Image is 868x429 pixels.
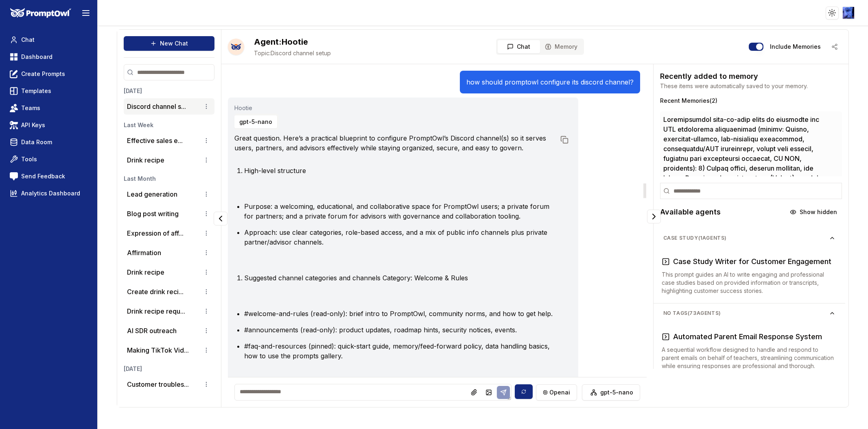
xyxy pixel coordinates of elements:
button: Conversation options [201,136,211,145]
span: Analytics Dashboard [21,189,80,197]
button: Drink recipe requ... [127,306,185,316]
button: Conversation options [201,189,211,199]
a: Teams [7,101,91,115]
a: Chat [7,32,91,47]
li: Approach: use clear categories, role-based access, and a mix of public info channels plus private... [244,227,555,247]
h2: Available agents [660,206,721,218]
a: Analytics Dashboard [7,186,91,201]
li: #welcome-and-rules (read-only): brief intro to PromptOwl, community norms, and how to get help. [244,309,555,318]
h3: Automated Parent Email Response System [673,331,822,342]
p: Blog post writing [127,209,179,219]
button: gpt-5-nano [234,115,277,128]
button: Create drink reci... [127,287,184,297]
label: Include memories in the messages below [770,44,821,50]
p: Drink recipe [127,155,164,165]
p: A sequential workflow designed to handle and respond to parent emails on behalf of teachers, stre... [662,346,837,370]
button: New Chat [124,36,214,51]
span: case study ( 1 agents) [663,235,829,241]
a: Tools [7,152,91,167]
button: Conversation options [201,326,211,336]
p: These items were automatically saved to your memory. [660,82,842,90]
span: Show hidden [800,208,837,216]
a: API Keys [7,118,91,132]
button: Conversation options [201,228,211,238]
p: This prompt guides an AI to write engaging and professional case studies based on provided inform... [662,271,837,295]
button: Collapse panel [647,210,661,223]
a: Send Feedback [7,169,91,184]
span: Memory [555,43,577,51]
button: Conversation options [201,345,211,355]
span: Agent used for this conversation [234,104,568,112]
li: #faq-and-resources (pinned): quick-start guide, memory/feed-forward policy, data handling basics,... [244,341,555,361]
h2: Hootie [254,36,331,48]
button: Conversation options [201,267,211,277]
p: Lead generation [127,189,177,199]
span: gpt-5-nano [600,388,633,396]
button: openai [536,384,577,401]
span: Dashboard [21,53,52,61]
a: Data Room [7,135,91,149]
p: Great question. Here’s a practical blueprint to configure PromptOwl’s Discord channel(s) so it se... [234,133,555,153]
button: Conversation options [201,248,211,258]
h3: [DATE] [124,87,214,95]
p: Affirmation [127,248,161,258]
button: Conversation options [201,155,211,165]
button: Conversation options [201,306,211,316]
img: feedback [10,172,18,180]
button: gpt-5-nano [582,384,640,401]
button: Sync model selection with the edit page [515,384,533,399]
button: Talk with Hootie [228,39,244,55]
button: Conversation options [201,209,211,219]
button: Include memories in the messages below [749,43,763,51]
span: No Tags ( 73 agents) [663,310,829,316]
h3: Last Month [124,175,214,183]
li: #announcements (read-only): product updates, roadmap hints, security notices, events. [244,325,555,335]
img: ACg8ocLIQrZOk08NuYpm7ecFLZE0xiClguSD1EtfFjuoGWgIgoqgD8A6FQ=s96-c [843,7,855,19]
button: Conversation options [201,379,211,389]
button: Discord channel s... [127,102,186,111]
span: Chat [21,36,35,44]
a: Templates [7,84,91,98]
h3: Recent Memories ( 2 ) [660,97,842,105]
button: Effective sales e... [127,136,183,145]
button: case study(1agents) [657,232,842,245]
button: Collapse panel [214,212,227,225]
span: openai [549,388,570,396]
li: Suggested channel categories and channels Category: Welcome & Rules [244,273,555,283]
p: how should promptowl configure its discord channel? [466,77,634,87]
h2: Recently added to memory [660,71,842,82]
span: Create Prompts [21,70,65,78]
li: High-level structure [244,166,555,175]
span: Discord channel setup [254,49,331,57]
li: Purpose: a welcoming, educational, and collaborative space for PromptOwl users; a private forum f... [244,201,555,221]
p: AI SDR outreach [127,326,177,336]
button: Conversation options [201,102,211,111]
button: Making TikTok Vid... [127,345,189,355]
a: Create Prompts [7,67,91,81]
p: Drink recipe [127,267,164,277]
span: API Keys [21,121,45,129]
button: Expression of aff... [127,228,184,238]
span: Send Feedback [21,172,65,180]
button: No Tags(73agents) [657,307,842,320]
span: Tools [21,155,37,163]
img: PromptOwl [10,8,71,18]
span: Teams [21,104,40,112]
h3: Last Week [124,121,214,129]
img: Bot [228,39,244,55]
span: Data Room [21,138,52,146]
span: Chat [517,43,530,51]
h3: Case Study Writer for Customer Engagement [673,256,831,267]
span: Templates [21,87,51,95]
h3: [DATE] [124,365,214,373]
button: Customer troubles... [127,379,189,389]
button: Show hidden [785,206,842,219]
a: Dashboard [7,50,91,64]
button: Conversation options [201,287,211,297]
